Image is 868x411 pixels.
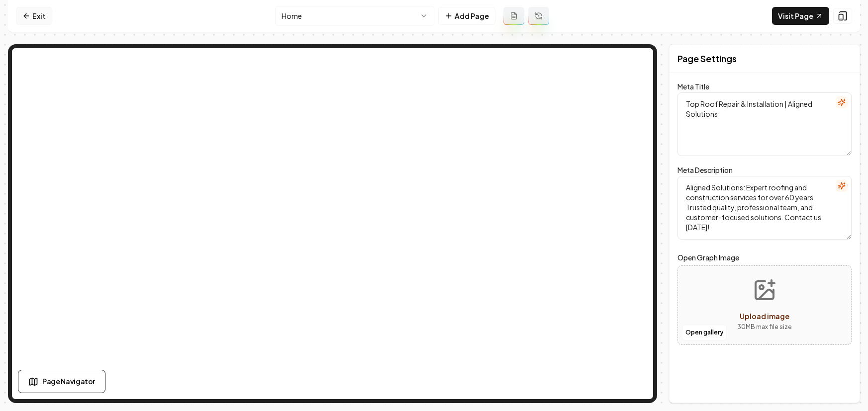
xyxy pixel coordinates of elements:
[772,7,829,25] a: Visit Page
[503,7,524,25] button: Add admin page prompt
[729,270,800,340] button: Upload image
[737,322,792,332] p: 30 MB max file size
[677,165,733,174] label: Meta Description
[42,376,95,387] span: Page Navigator
[18,370,105,393] button: Page Navigator
[528,7,549,25] button: Regenerate page
[740,312,789,321] span: Upload image
[16,7,52,25] a: Exit
[682,325,727,340] button: Open gallery
[677,82,709,91] label: Meta Title
[677,251,852,263] label: Open Graph Image
[677,52,737,66] h2: Page Settings
[438,7,495,25] button: Add Page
